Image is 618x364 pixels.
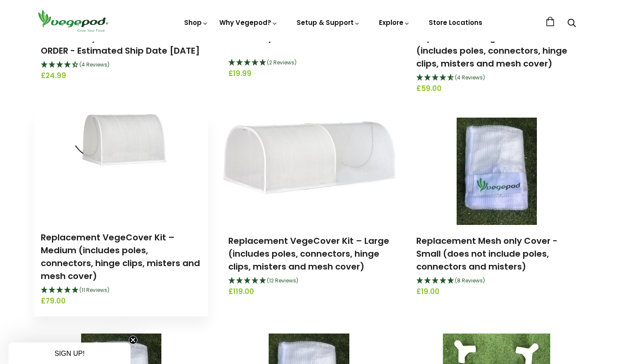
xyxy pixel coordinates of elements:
[41,70,202,82] span: £24.99
[416,83,577,94] span: £59.00
[457,118,537,225] img: Replacement Mesh only Cover - Small (does not include poles, connectors and misters)
[184,18,208,27] a: Shop
[416,276,577,287] div: 4.88 Stars - 8 Reviews
[79,61,109,68] span: (4 Reviews)
[228,68,389,79] span: £19.99
[129,336,137,344] button: Close teaser
[75,114,168,221] img: Replacement VegeCover Kit – Medium (includes poles, connectors, hinge clips, misters and mesh cover)
[228,286,389,297] span: £119.00
[41,32,200,57] a: Medium PolyTunnel Cover - PRE ORDER - Estimated Ship Date [DATE]
[228,276,389,287] div: 4.92 Stars - 12 Reviews
[41,285,202,296] div: 5 Stars - 11 Reviews
[416,235,557,273] a: Replacement Mesh only Cover - Small (does not include poles, connectors and misters)
[9,343,130,364] div: SIGN UP!Close teaser
[267,277,298,284] span: (12 Reviews)
[228,58,389,69] div: 5 Stars - 2 Reviews
[267,59,297,66] span: (2 Reviews)
[79,286,109,294] span: (11 Reviews)
[416,73,577,84] div: 4.75 Stars - 4 Reviews
[297,18,360,27] a: Setup & Support
[228,32,331,44] a: Small PolyTunnel Cover
[41,231,200,282] a: Replacement VegeCover Kit – Medium (includes poles, connectors, hinge clips, misters and mesh cover)
[379,18,410,27] a: Explore
[416,32,577,70] a: Replacement VegeCover Kit – Small (includes poles, connectors, hinge clips, misters and mesh cover)
[55,350,85,357] span: SIGN UP!
[567,19,576,28] a: Search
[429,18,482,27] a: Store Locations
[455,74,485,81] span: (4 Reviews)
[222,121,396,221] img: Replacement VegeCover Kit – Large (includes poles, connectors, hinge clips, misters and mesh cover)
[228,235,389,273] a: Replacement VegeCover Kit – Large (includes poles, connectors, hinge clips, misters and mesh cover)
[455,277,485,284] span: (8 Reviews)
[41,296,202,307] span: £79.00
[219,18,278,27] a: Why Vegepod?
[416,286,577,297] span: £19.00
[41,60,202,71] div: 4.25 Stars - 4 Reviews
[34,9,112,33] img: Vegepod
